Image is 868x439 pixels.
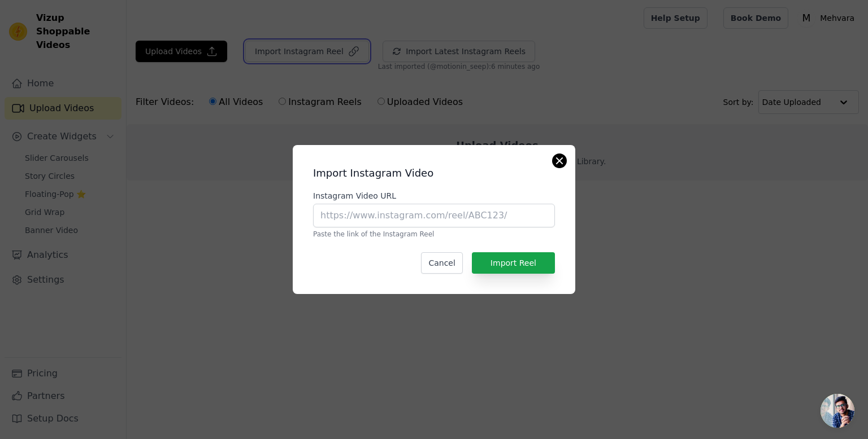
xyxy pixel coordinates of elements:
input: https://www.instagram.com/reel/ABC123/ [313,204,555,227]
label: Instagram Video URL [313,190,555,201]
button: Cancel [421,252,462,274]
p: Paste the link of the Instagram Reel [313,230,555,239]
button: Import Reel [472,252,555,274]
a: Open chat [821,394,854,428]
h2: Import Instagram Video [313,165,555,181]
button: Close modal [553,154,566,168]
